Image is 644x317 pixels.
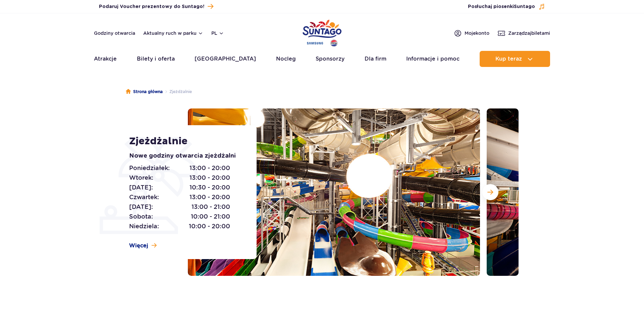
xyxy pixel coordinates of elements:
[276,51,296,67] a: Nocleg
[303,17,341,48] a: Park of Poland
[514,4,535,9] span: Suntago
[482,184,498,200] button: Następny slajd
[192,202,230,212] span: 13:00 - 21:00
[129,242,148,249] span: Więcej
[211,30,224,36] button: pl
[137,51,175,67] a: Bilety i oferta
[365,51,386,67] a: Dla firm
[190,183,230,192] span: 10:30 - 20:00
[189,222,230,231] span: 10:00 - 20:00
[508,30,550,36] span: Zarządzaj biletami
[129,183,153,192] span: [DATE]:
[406,51,460,67] a: Informacje i pomoc
[190,173,230,182] span: 13:00 - 20:00
[468,3,545,10] button: Posłuchaj piosenkiSuntago
[129,163,170,173] span: Poniedziałek:
[94,30,135,36] a: Godziny otwarcia
[468,3,535,10] span: Posłuchaj piosenki
[495,56,522,62] span: Kup teraz
[129,222,159,231] span: Niedziela:
[454,29,489,37] a: Mojekonto
[497,29,550,37] a: Zarządzajbiletami
[195,51,256,67] a: [GEOGRAPHIC_DATA]
[99,2,213,11] a: Podaruj Voucher prezentowy do Suntago!
[129,212,153,221] span: Sobota:
[143,30,203,36] button: Aktualny ruch w parku
[129,192,159,202] span: Czwartek:
[129,173,153,182] span: Wtorek:
[126,88,163,95] a: Strona główna
[480,51,550,67] button: Kup teraz
[94,51,117,67] a: Atrakcje
[129,151,241,161] p: Nowe godziny otwarcia zjeżdżalni
[465,30,489,36] span: Moje konto
[129,202,153,212] span: [DATE]:
[99,3,204,10] span: Podaruj Voucher prezentowy do Suntago!
[190,192,230,202] span: 13:00 - 20:00
[191,212,230,221] span: 10:00 - 21:00
[129,242,157,249] a: Więcej
[316,51,344,67] a: Sponsorzy
[190,163,230,173] span: 13:00 - 20:00
[163,88,192,95] li: Zjeżdżalnie
[129,135,241,147] h1: Zjeżdżalnie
